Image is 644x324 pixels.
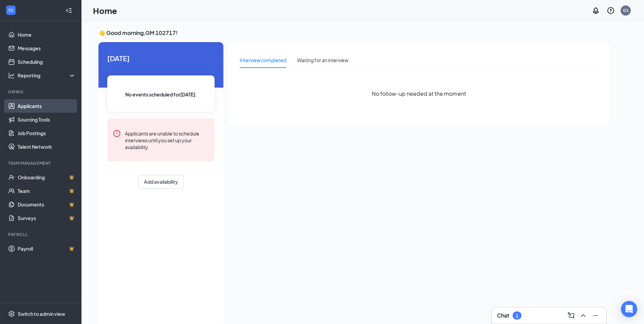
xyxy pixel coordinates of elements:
a: SurveysCrown [18,211,76,225]
span: No follow-up needed at the moment [372,89,466,98]
div: Hiring [8,89,74,95]
div: 1 [516,313,518,319]
a: Sourcing Tools [18,113,76,126]
svg: QuestionInfo [607,6,615,15]
h3: Chat [497,312,509,319]
a: Home [18,28,76,41]
a: OnboardingCrown [18,170,76,184]
svg: ChevronUp [579,311,587,320]
div: Switch to admin view [18,310,65,317]
svg: WorkstreamLogo [7,7,14,14]
svg: Settings [8,310,15,317]
a: Messages [18,41,76,55]
button: Add availability [138,175,184,188]
a: Job Postings [18,126,76,140]
a: PayrollCrown [18,242,76,255]
span: No events scheduled for [DATE] . [125,91,197,98]
div: Open Intercom Messenger [621,301,637,317]
button: ChevronUp [578,310,589,321]
svg: Analysis [8,72,15,79]
a: DocumentsCrown [18,198,76,211]
a: Applicants [18,99,76,113]
span: [DATE] [107,53,215,64]
h1: Home [93,5,117,16]
svg: Error [113,129,121,138]
button: Minimize [590,310,601,321]
div: Applicants are unable to schedule interviews until you set up your availability. [125,129,209,150]
h3: 👋 Good morning, GM 102717 ! [98,29,609,37]
svg: Minimize [591,311,600,320]
svg: ComposeMessage [567,311,575,320]
a: Talent Network [18,140,76,154]
button: ComposeMessage [566,310,576,321]
div: G1 [623,7,629,13]
a: Scheduling [18,55,76,69]
div: Team Management [8,160,74,166]
svg: Collapse [66,7,72,14]
svg: Notifications [592,6,600,15]
a: TeamCrown [18,184,76,198]
div: Reporting [18,72,76,79]
div: Payroll [8,232,74,237]
div: Waiting for an interview [297,56,348,64]
div: Interview completed [240,56,286,64]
